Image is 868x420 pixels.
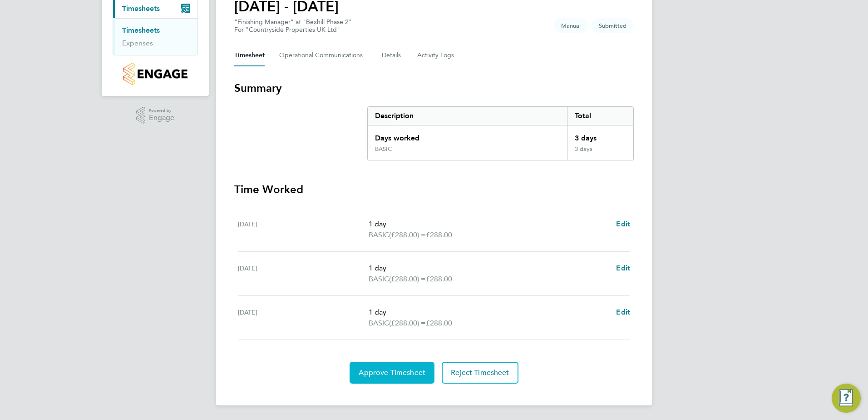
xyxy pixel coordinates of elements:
p: 1 day [369,219,609,230]
span: £288.00 [426,275,452,283]
div: 3 days [567,145,633,160]
p: 1 day [369,307,609,318]
span: (£288.00) = [389,275,426,283]
div: [DATE] [238,219,369,240]
span: (£288.00) = [389,230,426,239]
a: Timesheets [122,26,160,35]
span: BASIC [369,230,389,240]
span: Engage [149,114,174,122]
button: Approve Timesheet [350,362,434,384]
span: This timesheet was manually created. [554,18,588,33]
div: [DATE] [238,307,369,329]
a: Expenses [122,39,153,47]
span: (£288.00) = [389,319,426,327]
button: Engage Resource Center [832,384,861,413]
button: Activity Logs [417,45,455,66]
div: Total [567,107,633,125]
a: Powered byEngage [136,107,175,124]
div: Timesheets [113,18,197,55]
span: BASIC [369,318,389,329]
button: Reject Timesheet [442,362,518,384]
span: BASIC [369,274,389,285]
a: Edit [616,263,630,274]
span: £288.00 [426,230,452,239]
span: This timesheet is Submitted. [592,18,634,33]
p: 1 day [369,263,609,274]
span: Approve Timesheet [359,368,425,377]
div: Days worked [368,125,567,145]
div: 3 days [567,125,633,145]
div: BASIC [375,145,392,153]
span: £288.00 [426,319,452,327]
div: [DATE] [238,263,369,285]
div: Description [368,107,567,125]
img: countryside-properties-logo-retina.png [123,63,187,85]
span: Powered by [149,107,174,115]
a: Go to home page [113,63,198,85]
div: Summary [367,106,634,160]
section: Timesheet [234,81,634,384]
span: Reject Timesheet [451,368,509,377]
span: Edit [616,264,630,272]
button: Timesheet [234,45,265,66]
a: Edit [616,219,630,230]
button: Details [382,45,403,66]
button: Operational Communications [279,45,367,66]
span: Timesheets [122,4,160,13]
a: Edit [616,307,630,318]
div: For "Countryside Properties UK Ltd" [234,26,352,34]
h3: Time Worked [234,182,634,197]
h3: Summary [234,81,634,95]
span: Edit [616,308,630,316]
div: "Finishing Manager" at "Bexhill Phase 2" [234,18,352,34]
span: Edit [616,220,630,228]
